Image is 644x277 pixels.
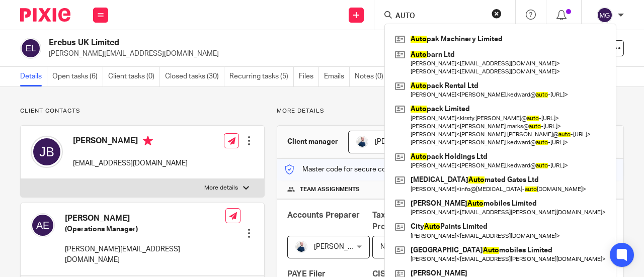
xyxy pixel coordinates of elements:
[20,38,41,59] img: svg%3E
[20,67,47,86] a: Details
[65,213,225,224] h4: [PERSON_NAME]
[65,224,225,234] h5: (Operations Manager)
[287,211,360,219] span: Accounts Preparer
[52,67,103,86] a: Open tasks (6)
[143,136,153,146] i: Primary
[31,213,55,237] img: svg%3E
[49,49,487,59] p: [PERSON_NAME][EMAIL_ADDRESS][DOMAIN_NAME]
[324,67,350,86] a: Emails
[287,137,338,147] h3: Client manager
[20,107,265,115] p: Client contacts
[597,7,613,23] img: svg%3E
[372,211,413,231] span: Tax Return Preparer
[380,243,421,250] span: Not selected
[65,244,225,265] p: [PERSON_NAME][EMAIL_ADDRESS][DOMAIN_NAME]
[300,186,360,194] span: Team assignments
[204,184,238,192] p: More details
[299,67,319,86] a: Files
[229,67,294,86] a: Recurring tasks (5)
[20,8,70,22] img: Pixie
[73,158,188,168] p: [EMAIL_ADDRESS][DOMAIN_NAME]
[277,107,624,115] p: More details
[356,136,368,148] img: MC_T&CO-3.jpg
[73,136,188,148] h4: [PERSON_NAME]
[375,138,430,145] span: [PERSON_NAME]
[355,67,389,86] a: Notes (0)
[492,9,502,19] button: Clear
[314,243,369,250] span: [PERSON_NAME]
[295,241,307,253] img: MC_T&CO-3.jpg
[49,38,399,48] h2: Erebus UK Limited
[165,67,224,86] a: Closed tasks (30)
[108,67,160,86] a: Client tasks (0)
[31,136,63,168] img: svg%3E
[285,164,458,174] p: Master code for secure communications and files
[394,12,485,21] input: Search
